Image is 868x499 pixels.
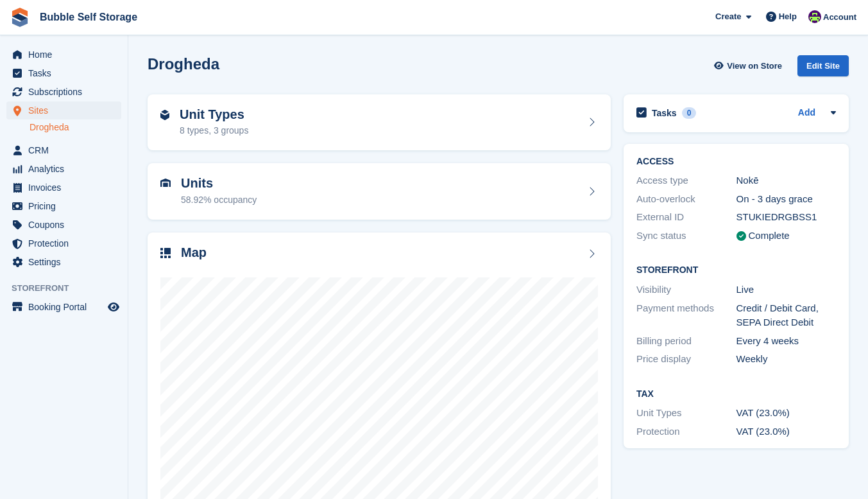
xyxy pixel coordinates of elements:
[736,352,837,367] div: Weekly
[180,124,248,137] div: 8 types, 3 groups
[798,106,815,121] a: Add
[181,176,257,191] h2: Units
[6,83,121,101] a: menu
[636,352,736,367] div: Price display
[736,210,837,225] div: STUKIEDRGBSS1
[636,157,836,167] h2: ACCESS
[636,229,736,243] div: Sync status
[652,107,677,119] h2: Tasks
[28,197,105,215] span: Pricing
[736,334,837,349] div: Every 4 weeks
[28,160,105,178] span: Analytics
[6,141,121,159] a: menu
[181,193,257,207] div: 58.92% occupancy
[28,141,105,159] span: CRM
[736,406,837,421] div: VAT (23.0%)
[28,64,105,82] span: Tasks
[35,6,142,28] a: Bubble Self Storage
[30,121,121,134] a: Drogheda
[28,46,105,64] span: Home
[636,283,736,297] div: Visibility
[823,11,856,24] span: Account
[6,179,121,197] a: menu
[715,10,741,23] span: Create
[636,301,736,330] div: Payment methods
[727,60,782,73] span: View on Store
[797,55,849,82] a: Edit Site
[160,248,171,258] img: map-icn-33ee37083ee616e46c38cad1a60f524a97daa1e2b2c8c0bc3eb3415660979fc1.svg
[736,301,837,330] div: Credit / Debit Card, SEPA Direct Debit
[682,107,697,119] div: 0
[736,283,837,297] div: Live
[148,163,611,220] a: Units 58.92% occupancy
[779,10,797,23] span: Help
[636,334,736,349] div: Billing period
[180,107,248,122] h2: Unit Types
[28,216,105,234] span: Coupons
[28,83,105,101] span: Subscriptions
[6,298,121,316] a: menu
[6,216,121,234] a: menu
[28,253,105,271] span: Settings
[636,425,736,439] div: Protection
[6,64,121,82] a: menu
[6,101,121,119] a: menu
[736,173,837,188] div: Nokē
[636,173,736,188] div: Access type
[6,234,121,252] a: menu
[10,8,30,27] img: stora-icon-8386f47178a22dfd0bd8f6a31ec36ba5ce8667c1dd55bd0f319d3a0aa187defe.svg
[736,192,837,207] div: On - 3 days grace
[148,55,219,73] h2: Drogheda
[712,55,787,76] a: View on Store
[636,265,836,276] h2: Storefront
[12,282,128,295] span: Storefront
[160,179,171,188] img: unit-icn-7be61d7bf1b0ce9d3e12c5938cc71ed9869f7b940bace4675aadf7bd6d80202e.svg
[28,298,105,316] span: Booking Portal
[6,160,121,178] a: menu
[28,234,105,252] span: Protection
[106,299,121,315] a: Preview store
[28,179,105,197] span: Invoices
[148,94,611,151] a: Unit Types 8 types, 3 groups
[749,229,790,243] div: Complete
[636,389,836,399] h2: Tax
[181,245,207,260] h2: Map
[6,197,121,215] a: menu
[636,406,736,421] div: Unit Types
[636,192,736,207] div: Auto-overlock
[160,110,169,120] img: unit-type-icn-2b2737a686de81e16bb02015468b77c625bbabd49415b5ef34ead5e3b44a266d.svg
[797,55,849,76] div: Edit Site
[6,253,121,271] a: menu
[736,425,837,439] div: VAT (23.0%)
[28,101,105,119] span: Sites
[6,46,121,64] a: menu
[636,210,736,225] div: External ID
[808,10,821,23] img: Tom Gilmore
